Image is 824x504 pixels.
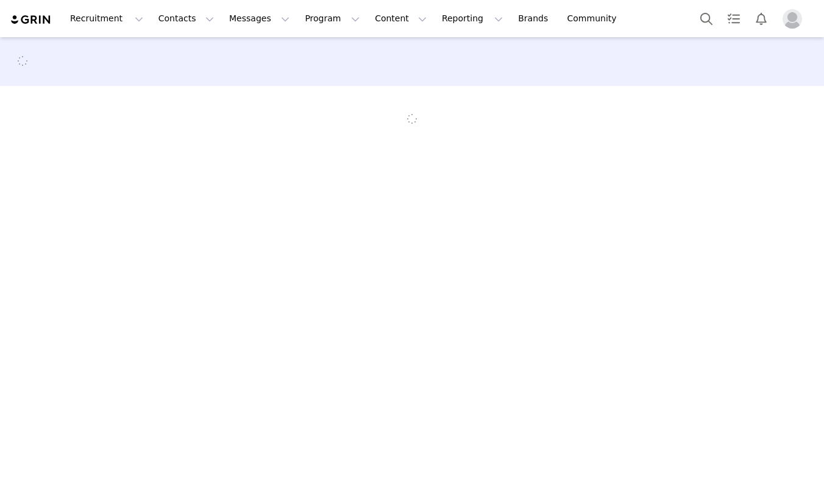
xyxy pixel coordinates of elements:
button: Profile [775,9,814,29]
a: Tasks [720,5,747,32]
a: Brands [511,5,559,32]
button: Reporting [435,5,510,32]
img: grin logo [10,14,52,26]
button: Notifications [748,5,775,32]
button: Recruitment [63,5,151,32]
button: Messages [222,5,297,32]
button: Program [297,5,367,32]
button: Contacts [151,5,221,32]
button: Search [693,5,720,32]
a: Community [560,5,630,32]
button: Content [368,5,434,32]
img: placeholder-profile.jpg [783,9,802,29]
